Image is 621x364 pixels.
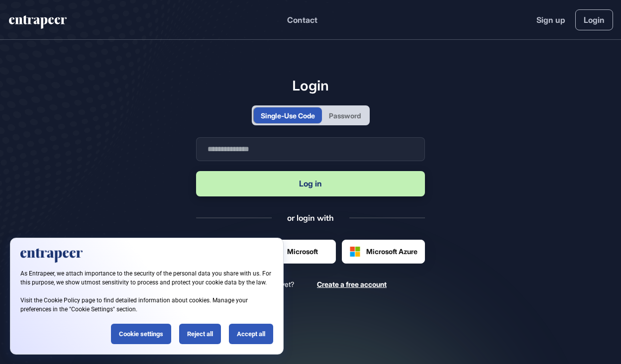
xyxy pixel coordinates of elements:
[287,212,334,223] div: or login with
[317,280,387,288] span: Create a free account
[196,77,425,94] h1: Login
[317,279,387,289] a: Create a free account
[261,110,315,121] div: Single-Use Code
[536,14,565,26] a: Sign up
[329,110,361,121] div: Password
[575,9,613,30] a: Login
[287,13,317,26] button: Contact
[196,171,425,196] button: Log in
[8,15,68,32] a: entrapeer-logo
